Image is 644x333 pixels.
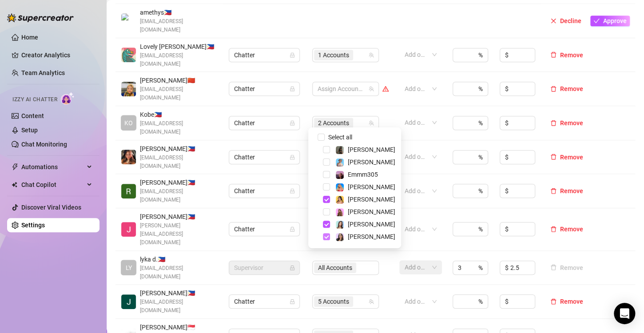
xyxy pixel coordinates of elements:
[121,222,136,237] img: Joyce Valerio
[140,178,218,187] span: [PERSON_NAME] 🇵🇭
[382,86,389,92] span: warning
[140,52,218,68] span: [EMAIL_ADDRESS][DOMAIN_NAME]
[560,85,583,92] span: Remove
[121,184,136,198] img: Riza Joy Barrera
[21,160,84,174] span: Automations
[290,155,295,160] span: lock
[140,42,218,52] span: Lovely [PERSON_NAME] 🇵🇭
[550,188,557,194] span: delete
[140,8,218,17] span: amethys 🇵🇭
[323,171,330,178] span: Select tree node
[234,222,294,236] span: Chatter
[12,163,19,170] span: thunderbolt
[21,178,84,192] span: Chat Copilot
[140,254,218,264] span: lyka d. 🇵🇭
[325,132,356,142] span: Select all
[318,50,349,60] span: 1 Accounts
[140,154,218,170] span: [EMAIL_ADDRESS][DOMAIN_NAME]
[290,188,295,194] span: lock
[21,204,81,211] a: Discover Viral Videos
[550,298,557,305] span: delete
[21,48,92,62] a: Creator Analytics
[547,296,587,307] button: Remove
[348,146,395,153] span: [PERSON_NAME]
[290,226,295,232] span: lock
[21,112,44,119] a: Content
[560,226,583,233] span: Remove
[369,299,374,304] span: team
[21,69,65,76] a: Team Analytics
[21,222,45,229] a: Settings
[547,16,585,26] button: Decline
[7,13,74,22] img: logo-BBDzfeDw.svg
[234,82,294,95] span: Chatter
[323,183,330,190] span: Select tree node
[348,208,395,215] span: [PERSON_NAME]
[560,119,583,127] span: Remove
[560,154,583,161] span: Remove
[21,34,38,41] a: Home
[140,264,218,281] span: [EMAIL_ADDRESS][DOMAIN_NAME]
[234,116,294,130] span: Chatter
[121,82,136,96] img: Yvanne Pingol
[140,322,218,332] span: [PERSON_NAME] 🇸🇬
[348,221,395,228] span: [PERSON_NAME]
[348,183,395,190] span: [PERSON_NAME]
[121,13,136,28] img: amethys
[560,187,583,194] span: Remove
[547,152,587,163] button: Remove
[323,146,330,153] span: Select tree node
[550,18,557,24] span: close
[314,296,353,307] span: 5 Accounts
[140,298,218,315] span: [EMAIL_ADDRESS][DOMAIN_NAME]
[336,146,344,154] img: Brandy
[550,154,557,160] span: delete
[369,86,374,91] span: team
[547,118,587,128] button: Remove
[323,159,330,166] span: Select tree node
[590,16,630,26] button: Approve
[140,288,218,298] span: [PERSON_NAME] 🇵🇭
[318,297,349,306] span: 5 Accounts
[336,208,344,216] img: Ari
[12,182,17,188] img: Chat Copilot
[336,171,344,179] img: Emmm305
[593,18,600,24] span: check
[336,159,344,166] img: Vanessa
[550,120,557,126] span: delete
[348,159,395,166] span: [PERSON_NAME]
[550,86,557,92] span: delete
[314,50,353,60] span: 1 Accounts
[348,171,378,178] span: Emmm305
[336,233,344,241] img: Sami
[290,120,295,126] span: lock
[547,83,587,94] button: Remove
[547,186,587,196] button: Remove
[369,52,374,58] span: team
[547,224,587,234] button: Remove
[121,150,136,164] img: Aliyah Espiritu
[21,127,38,134] a: Setup
[12,95,57,104] span: Izzy AI Chatter
[323,196,330,203] span: Select tree node
[323,221,330,228] span: Select tree node
[234,184,294,198] span: Chatter
[336,221,344,229] img: Amelia
[140,110,218,119] span: Kobe 🇵🇭
[560,52,583,59] span: Remove
[323,208,330,215] span: Select tree node
[140,17,218,34] span: [EMAIL_ADDRESS][DOMAIN_NAME]
[140,222,218,247] span: [PERSON_NAME][EMAIL_ADDRESS][DOMAIN_NAME]
[234,261,294,274] span: Supervisor
[140,75,218,85] span: [PERSON_NAME] 🇨🇳
[560,298,583,305] span: Remove
[140,144,218,154] span: [PERSON_NAME] 🇵🇭
[614,303,635,324] div: Open Intercom Messenger
[290,265,295,270] span: lock
[550,52,557,58] span: delete
[140,119,218,136] span: [EMAIL_ADDRESS][DOMAIN_NAME]
[140,212,218,222] span: [PERSON_NAME] 🇵🇭
[550,226,557,232] span: delete
[560,17,581,24] span: Decline
[121,294,136,309] img: Jai Mata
